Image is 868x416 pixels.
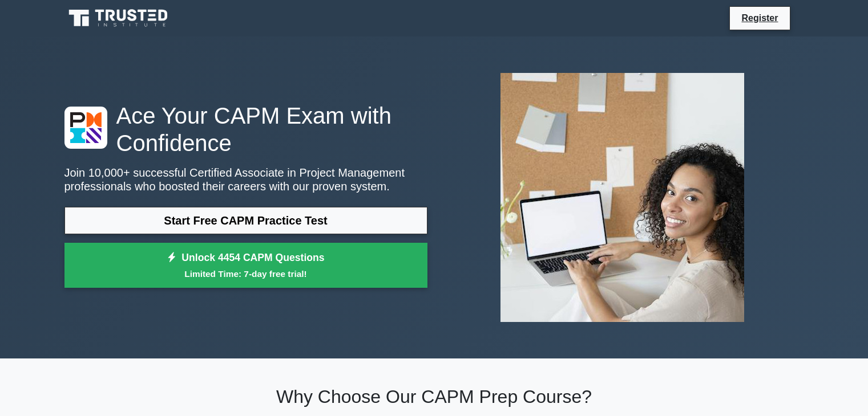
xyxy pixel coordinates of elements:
a: Unlock 4454 CAPM QuestionsLimited Time: 7-day free trial! [64,243,427,288]
a: Register [734,11,785,25]
small: Limited Time: 7-day free trial! [79,267,413,280]
a: Start Free CAPM Practice Test [64,207,427,234]
h1: Ace Your CAPM Exam with Confidence [64,102,427,157]
h2: Why Choose Our CAPM Prep Course? [64,386,804,407]
p: Join 10,000+ successful Certified Associate in Project Management professionals who boosted their... [64,166,427,193]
